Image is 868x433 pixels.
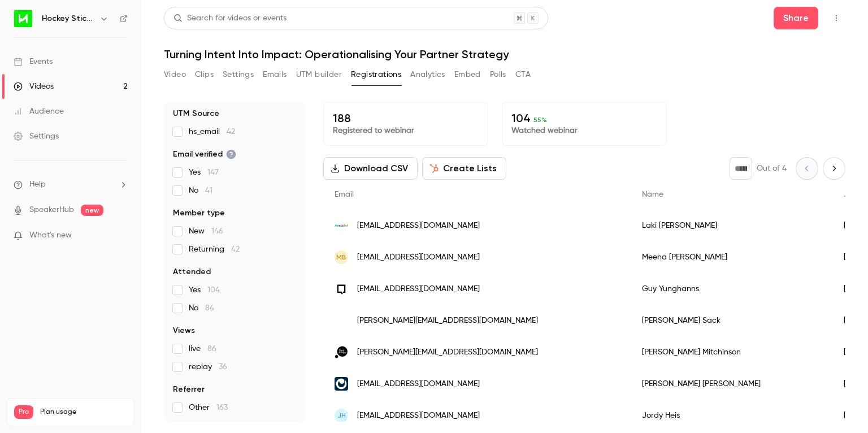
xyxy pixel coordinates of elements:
[323,157,418,180] button: Download CSV
[164,47,845,61] h1: Turning Intent Into Impact: Operationalising Your Partner Strategy
[189,167,219,178] span: Yes
[14,81,54,92] div: Videos
[173,384,205,395] span: Referrer
[189,226,223,237] span: New
[173,266,211,278] span: Attended
[357,220,480,232] span: [EMAIL_ADDRESS][DOMAIN_NAME]
[231,245,240,253] span: 42
[14,10,32,28] img: Hockey Stick Advisory
[454,66,481,84] button: Embed
[173,12,287,24] div: Search for videos or events
[335,314,348,327] img: collaborare.com.au
[357,378,480,390] span: [EMAIL_ADDRESS][DOMAIN_NAME]
[189,343,216,354] span: live
[335,190,354,198] span: Email
[336,252,346,262] span: MB
[533,116,547,124] span: 55 %
[642,190,663,198] span: Name
[205,187,212,194] span: 41
[189,244,240,255] span: Returning
[189,361,227,373] span: replay
[490,66,506,84] button: Polls
[357,283,480,295] span: [EMAIL_ADDRESS][DOMAIN_NAME]
[631,336,832,368] div: [PERSON_NAME] Mitchinson
[631,210,832,241] div: Laki [PERSON_NAME]
[335,219,348,232] img: anvizent.com
[511,125,657,136] p: Watched webinar
[29,204,74,216] a: SpeakerHub
[223,66,254,84] button: Settings
[263,66,287,84] button: Emails
[207,168,219,176] span: 147
[631,305,832,336] div: [PERSON_NAME] Sack
[357,410,480,422] span: [EMAIL_ADDRESS][DOMAIN_NAME]
[14,131,59,142] div: Settings
[207,345,216,353] span: 86
[227,128,235,136] span: 42
[515,66,531,84] button: CTA
[14,106,64,117] div: Audience
[205,304,214,312] span: 84
[757,163,787,174] p: Out of 4
[823,157,845,180] button: Next page
[296,66,342,84] button: UTM builder
[29,230,72,241] span: What's new
[81,205,103,216] span: new
[189,402,228,413] span: Other
[219,363,227,371] span: 36
[357,347,538,358] span: [PERSON_NAME][EMAIL_ADDRESS][DOMAIN_NAME]
[335,282,348,296] img: qbox.com.au
[14,56,53,67] div: Events
[337,410,346,421] span: JH
[357,315,538,327] span: [PERSON_NAME][EMAIL_ADDRESS][DOMAIN_NAME]
[211,227,223,235] span: 146
[422,157,506,180] button: Create Lists
[827,9,845,27] button: Top Bar Actions
[335,345,348,359] img: thinkandgrowinc.com
[357,252,480,263] span: [EMAIL_ADDRESS][DOMAIN_NAME]
[164,66,186,84] button: Video
[42,13,95,24] h6: Hockey Stick Advisory
[173,108,296,413] section: facet-groups
[207,286,220,294] span: 104
[351,66,401,84] button: Registrations
[189,302,214,314] span: No
[631,400,832,431] div: Jordy Heis
[333,111,479,125] p: 188
[195,66,214,84] button: Clips
[410,66,445,84] button: Analytics
[29,179,46,190] span: Help
[189,185,212,196] span: No
[631,241,832,273] div: Meena [PERSON_NAME]
[173,108,219,119] span: UTM Source
[335,377,348,391] img: orah.com
[631,273,832,305] div: Guy Yunghanns
[40,408,127,417] span: Plan usage
[333,125,479,136] p: Registered to webinar
[216,404,228,412] span: 163
[173,325,195,336] span: Views
[173,207,225,219] span: Member type
[14,179,128,190] li: help-dropdown-opener
[14,405,33,419] span: Pro
[189,284,220,296] span: Yes
[189,126,235,137] span: hs_email
[774,7,818,29] button: Share
[631,368,832,400] div: [PERSON_NAME] [PERSON_NAME]
[511,111,657,125] p: 104
[173,149,236,160] span: Email verified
